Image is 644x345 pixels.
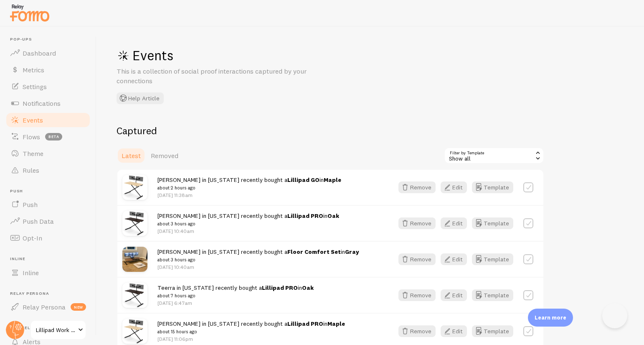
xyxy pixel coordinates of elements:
span: Events [23,116,43,124]
a: Settings [5,78,91,95]
strong: Maple [324,176,341,184]
p: [DATE] 10:40am [157,227,339,235]
a: Lillipad Work Solutions [30,320,86,340]
span: Teerra in [US_STATE] recently bought a in [157,284,314,299]
button: Help Article [117,92,164,104]
button: Edit [441,253,467,265]
a: Opt-In [5,230,91,246]
small: about 3 hours ago [157,256,359,263]
button: Template [472,325,513,337]
button: Edit [441,217,467,229]
a: Edit [441,217,472,229]
a: Edit [441,289,472,301]
img: Lillipad_floor_cushion_yoga_pillow_small.jpg [122,247,147,272]
span: Latest [122,151,141,160]
strong: Maple [327,320,345,327]
small: about 7 hours ago [157,292,314,299]
p: [DATE] 11:38am [157,192,341,199]
a: Notifications [5,95,91,112]
span: Theme [23,149,43,158]
a: Push Data [5,213,91,230]
button: Remove [398,325,436,337]
img: Lillipad42Maple1.jpg [122,175,147,200]
h1: Events [117,47,367,64]
strong: Oak [327,212,339,220]
small: about 15 hours ago [157,328,345,335]
a: Lillipad GO [287,176,319,184]
a: Lillipad PRO [287,320,323,327]
p: Learn more [535,314,566,322]
a: Edit [441,325,472,337]
button: Remove [398,217,436,229]
small: about 2 hours ago [157,184,341,192]
a: Latest [117,147,146,164]
img: fomo-relay-logo-orange.svg [9,2,51,23]
a: Metrics [5,61,91,78]
a: Floor Comfort Set [287,248,341,256]
a: Relay Persona new [5,299,91,315]
a: Theme [5,145,91,162]
a: Removed [146,147,183,164]
button: Remove [398,253,436,265]
a: Dashboard [5,45,91,61]
span: Settings [23,82,47,91]
span: Push Data [23,217,54,225]
button: Edit [441,181,467,193]
strong: Gray [345,248,359,256]
span: Metrics [23,66,44,74]
small: about 3 hours ago [157,220,339,227]
button: Template [472,181,513,193]
span: Relay Persona [10,291,91,296]
span: Removed [151,151,178,160]
div: Learn more [528,309,573,327]
p: [DATE] 10:40am [157,263,359,271]
a: Edit [441,181,472,193]
button: Template [472,289,513,301]
span: Push [10,189,91,194]
button: Edit [441,289,467,301]
span: Dashboard [23,49,56,57]
p: This is a collection of social proof interactions captured by your connections [117,66,317,86]
span: Notifications [23,99,61,107]
a: Push [5,196,91,213]
span: new [71,303,86,311]
span: [PERSON_NAME] in [US_STATE] recently bought a in [157,212,339,227]
p: [DATE] 6:47am [157,299,314,307]
iframe: Help Scout Beacon - Open [602,303,627,328]
button: Edit [441,325,467,337]
img: Lillipad42Maple1.jpg [122,319,147,344]
button: Remove [398,181,436,193]
a: Rules [5,162,91,179]
span: Opt-In [23,234,42,242]
span: Lillipad Work Solutions [36,325,76,335]
div: Show all [444,147,544,164]
img: Lillipad42Oak1.jpg [122,283,147,308]
a: Events [5,112,91,128]
span: Push [23,200,38,209]
h2: Captured [117,124,544,137]
button: Template [472,253,513,265]
span: [PERSON_NAME] in [US_STATE] recently bought a in [157,248,359,263]
strong: Oak [302,284,314,291]
span: Rules [23,166,39,174]
span: [PERSON_NAME] in [US_STATE] recently bought a in [157,176,341,192]
span: Relay Persona [23,303,66,311]
img: Lillipad42Oak1.jpg [122,211,147,236]
a: Lillipad PRO [262,284,298,291]
p: [DATE] 11:06pm [157,335,345,342]
span: [PERSON_NAME] in [US_STATE] recently bought a in [157,320,345,335]
a: Inline [5,264,91,281]
span: Flows [23,133,40,141]
span: Pop-ups [10,37,91,42]
a: Lillipad PRO [287,212,323,220]
span: Inline [10,256,91,262]
button: Template [472,217,513,229]
button: Remove [398,289,436,301]
span: beta [45,133,62,141]
a: Edit [441,253,472,265]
